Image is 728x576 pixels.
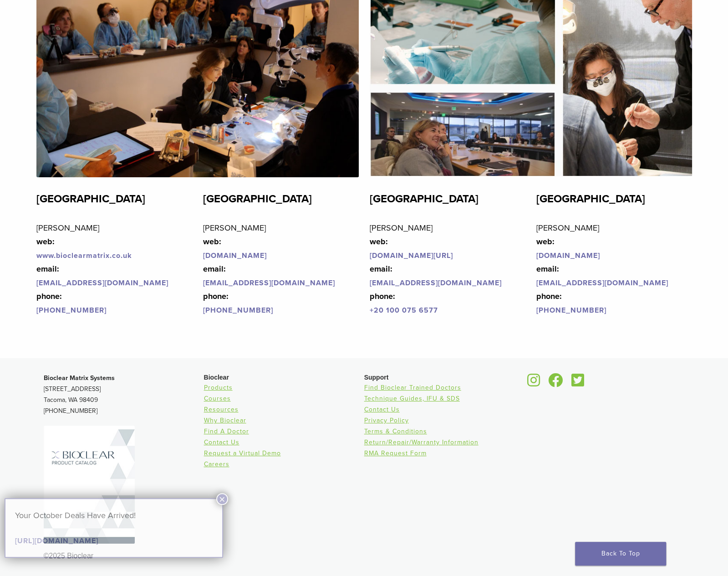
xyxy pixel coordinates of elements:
[204,449,281,457] a: Request a Virtual Demo
[364,427,427,435] a: Terms & Conditions
[36,237,55,247] strong: web:
[204,374,229,381] span: Bioclear
[536,251,600,260] a: [DOMAIN_NAME]
[36,192,145,206] strong: [GEOGRAPHIC_DATA]
[203,221,359,317] p: [PERSON_NAME]
[364,438,479,446] a: Return/Repair/Warranty Information
[370,237,388,247] strong: web:
[203,264,226,274] strong: email:
[36,278,168,288] a: [EMAIL_ADDRESS][DOMAIN_NAME]
[536,237,555,247] strong: web:
[536,291,562,301] strong: phone:
[203,251,267,260] a: [DOMAIN_NAME]
[370,192,479,206] strong: [GEOGRAPHIC_DATA]
[364,384,461,391] a: Find Bioclear Trained Doctors
[216,493,228,505] button: Close
[44,426,135,544] img: Bioclear
[36,221,192,317] p: [PERSON_NAME]
[203,237,221,247] strong: web:
[536,221,692,317] p: [PERSON_NAME]
[536,278,668,288] a: [EMAIL_ADDRESS][DOMAIN_NAME]
[203,291,229,301] strong: phone:
[536,264,559,274] strong: email:
[536,306,606,315] a: [PHONE_NUMBER]
[36,264,59,274] strong: email:
[203,192,312,206] strong: [GEOGRAPHIC_DATA]
[204,406,239,413] a: Resources
[364,395,460,402] a: Technique Guides, IFU & SDS
[370,306,374,315] a: +
[575,542,666,566] a: Back To Top
[36,306,107,315] a: [PHONE_NUMBER]
[204,427,249,435] a: Find A Doctor
[364,417,409,424] a: Privacy Policy
[204,384,233,391] a: Products
[15,536,98,545] a: [URL][DOMAIN_NAME]
[204,438,239,446] a: Contact Us
[370,221,525,317] p: [PERSON_NAME]
[524,379,544,388] a: Bioclear
[204,395,231,402] a: Courses
[568,379,587,388] a: Bioclear
[364,406,400,413] a: Contact Us
[364,374,389,381] span: Support
[44,374,115,382] strong: Bioclear Matrix Systems
[127,251,132,260] a: k
[203,306,273,315] a: [PHONE_NUMBER]
[15,509,213,522] p: Your October Deals Have Arrived!
[36,251,127,260] a: www.bioclearmatrix.co.u
[370,291,395,301] strong: phone:
[370,278,502,288] a: [EMAIL_ADDRESS][DOMAIN_NAME]
[204,460,229,468] a: Careers
[374,306,438,315] a: 20 100 075 6577
[536,192,645,206] strong: [GEOGRAPHIC_DATA]
[370,251,453,260] a: [DOMAIN_NAME][URL]
[364,449,427,457] a: RMA Request Form
[203,278,335,288] a: [EMAIL_ADDRESS][DOMAIN_NAME]
[545,379,566,388] a: Bioclear
[204,417,246,424] a: Why Bioclear
[370,264,392,274] strong: email:
[44,373,204,417] p: [STREET_ADDRESS] Tacoma, WA 98409 [PHONE_NUMBER]
[36,291,62,301] strong: phone:
[44,550,685,561] div: ©2025 Bioclear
